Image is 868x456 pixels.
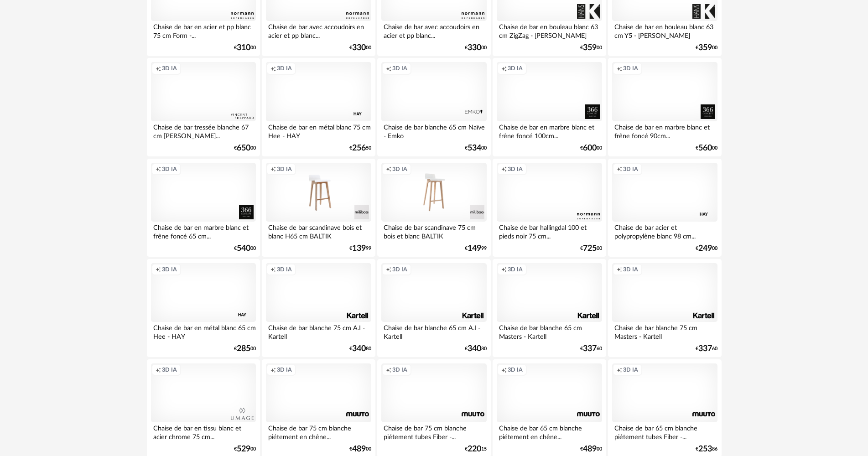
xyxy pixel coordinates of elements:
span: 253 [698,446,712,452]
div: € 00 [580,45,602,51]
span: 3D IA [392,366,407,373]
div: Chaise de bar blanche 65 cm Naïve - Emko [381,121,486,140]
span: Creation icon [386,65,391,72]
span: 337 [698,346,712,352]
div: Chaise de bar blanche 65 cm A.I - Kartell [381,322,486,340]
span: 249 [698,245,712,252]
div: € 00 [696,45,717,51]
div: Chaise de bar en marbre blanc et frêne foncé 90cm... [612,121,717,140]
span: 650 [237,145,250,151]
div: € 00 [580,145,602,151]
span: 3D IA [277,266,292,273]
span: Creation icon [270,65,276,72]
div: Chaise de bar en bouleau blanc 63 cm Y5 - [PERSON_NAME] [612,21,717,39]
span: 540 [237,245,250,252]
span: 3D IA [392,266,407,273]
div: Chaise de bar 75 cm blanche piétement tubes Fiber -... [381,422,486,440]
span: Creation icon [501,266,507,273]
div: Chaise de bar blanche 75 cm A.I - Kartell [266,322,371,340]
div: € 15 [465,446,487,452]
span: Creation icon [156,166,161,173]
div: Chaise de bar en métal blanc 65 cm Hee - HAY [151,322,256,340]
span: 3D IA [623,65,638,72]
a: Creation icon 3D IA Chaise de bar blanche 65 cm A.I - Kartell €34080 [377,259,490,358]
span: 489 [352,446,366,452]
span: 3D IA [508,65,523,72]
span: 340 [468,346,481,352]
span: Creation icon [617,366,622,373]
div: Chaise de bar en acier et pp blanc 75 cm Form -... [151,21,256,39]
span: 3D IA [392,65,407,72]
a: Creation icon 3D IA Chaise de bar blanche 75 cm Masters - Kartell €33760 [608,259,721,358]
a: Creation icon 3D IA Chaise de bar blanche 65 cm Masters - Kartell €33760 [493,259,606,358]
span: 3D IA [623,366,638,373]
span: 3D IA [277,366,292,373]
span: 330 [468,45,481,51]
div: Chaise de bar 65 cm blanche piétement tubes Fiber -... [612,422,717,440]
div: Chaise de bar en marbre blanc et frêne foncé 100cm... [497,121,602,140]
span: 3D IA [623,266,638,273]
span: 340 [352,346,366,352]
div: € 86 [696,446,717,452]
span: 560 [698,145,712,151]
a: Creation icon 3D IA Chaise de bar scandinave bois et blanc H65 cm BALTIK €13999 [262,159,375,257]
span: 725 [583,245,597,252]
div: € 80 [349,346,371,352]
span: 3D IA [508,166,523,173]
div: € 00 [234,145,256,151]
span: 3D IA [162,266,177,273]
div: Chaise de bar hallingdal 100 et pieds noir 75 cm... [497,222,602,240]
div: € 00 [465,45,487,51]
div: Chaise de bar en bouleau blanc 63 cm ZigZag - [PERSON_NAME] [497,21,602,39]
span: 3D IA [392,166,407,173]
span: 3D IA [162,166,177,173]
span: 310 [237,45,250,51]
span: 3D IA [508,366,523,373]
div: Chaise de bar blanche 65 cm Masters - Kartell [497,322,602,340]
div: € 50 [349,145,371,151]
div: Chaise de bar en marbre blanc et frêne foncé 65 cm... [151,222,256,240]
span: 330 [352,45,366,51]
span: Creation icon [270,266,276,273]
span: Creation icon [270,366,276,373]
div: Chaise de bar 75 cm blanche piétement en chêne... [266,422,371,440]
span: 139 [352,245,366,252]
span: Creation icon [270,166,276,173]
span: Creation icon [386,166,391,173]
span: 285 [237,346,250,352]
div: Chaise de bar avec accoudoirs en acier et pp blanc... [381,21,486,39]
span: Creation icon [501,65,507,72]
div: Chaise de bar acier et polypropylène blanc 98 cm... [612,222,717,240]
span: Creation icon [617,266,622,273]
span: 3D IA [277,166,292,173]
span: 3D IA [162,65,177,72]
span: 534 [468,145,481,151]
span: 529 [237,446,250,452]
a: Creation icon 3D IA Chaise de bar tressée blanche 67 cm [PERSON_NAME]... €65000 [147,58,260,156]
span: 3D IA [162,366,177,373]
div: € 00 [234,346,256,352]
div: € 60 [696,346,717,352]
span: 489 [583,446,597,452]
span: 3D IA [508,266,523,273]
span: 359 [698,45,712,51]
span: 149 [468,245,481,252]
a: Creation icon 3D IA Chaise de bar hallingdal 100 et pieds noir 75 cm... €72500 [493,159,606,257]
span: 220 [468,446,481,452]
div: Chaise de bar scandinave bois et blanc H65 cm BALTIK [266,222,371,240]
span: Creation icon [617,166,622,173]
div: € 00 [234,446,256,452]
div: € 99 [349,245,371,252]
div: € 00 [349,45,371,51]
div: Chaise de bar blanche 75 cm Masters - Kartell [612,322,717,340]
div: € 00 [696,245,717,252]
a: Creation icon 3D IA Chaise de bar en marbre blanc et frêne foncé 65 cm... €54000 [147,159,260,257]
a: Creation icon 3D IA Chaise de bar blanche 65 cm Naïve - Emko €53400 [377,58,490,156]
div: Chaise de bar en métal blanc 75 cm Hee - HAY [266,121,371,140]
span: Creation icon [386,366,391,373]
a: Creation icon 3D IA Chaise de bar en métal blanc 75 cm Hee - HAY €25650 [262,58,375,156]
span: 600 [583,145,597,151]
a: Creation icon 3D IA Chaise de bar blanche 75 cm A.I - Kartell €34080 [262,259,375,358]
span: Creation icon [386,266,391,273]
div: € 00 [580,245,602,252]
